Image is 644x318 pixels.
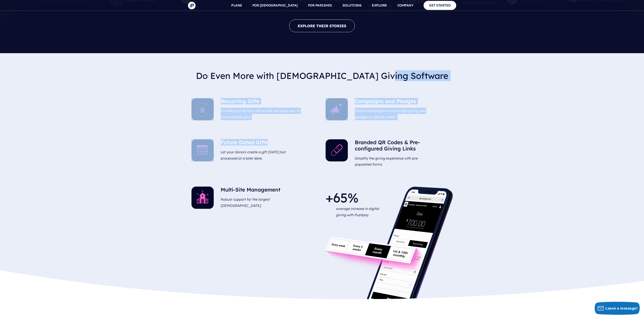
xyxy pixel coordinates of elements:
h5: Branded QR Codes & Pre-configured Giving Links [355,139,435,153]
p: Let your donors create a gift [DATE] but processed at a later date. [221,147,301,163]
a: EXPLORE THEIR STORIES [289,19,355,32]
img: Recurring Gifts - Illustration [191,98,214,120]
h5: Multi-Site Management [221,187,301,195]
img: pp_solutions_dem-img-phone [326,187,453,302]
img: Branded QR Codes & Pre-configured Giving Links - Illustration [326,139,348,161]
h4: +65% [326,187,385,206]
img: Future Dated Gifts - Illustration [191,139,214,161]
p: Simplify the giving experience with pre-populated forms [355,153,435,169]
img: Multi-Site Management - Illustration [191,187,214,209]
img: Campaigns and Pledges - Illustration [326,98,348,120]
h5: Recurring Gifts [221,98,301,106]
p: Create campaigns to encourage giving and pledges to specific needs. [355,106,435,122]
h5: Future Dated Gifts [221,139,301,147]
h5: Campaigns and Pledges [355,98,435,106]
p: Robust support for the largest [DEMOGRAPHIC_DATA] [221,195,301,211]
a: GET STARTED [424,1,456,10]
span: Leave a message! [605,306,638,311]
h2: Do Even More with [DEMOGRAPHIC_DATA] Giving Software [191,67,453,84]
i: average increase in digital giving with Pushpay [336,206,379,217]
p: Provide your donors with a safe and easy way to automatically give [221,106,301,122]
button: Leave a message! [595,302,640,315]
